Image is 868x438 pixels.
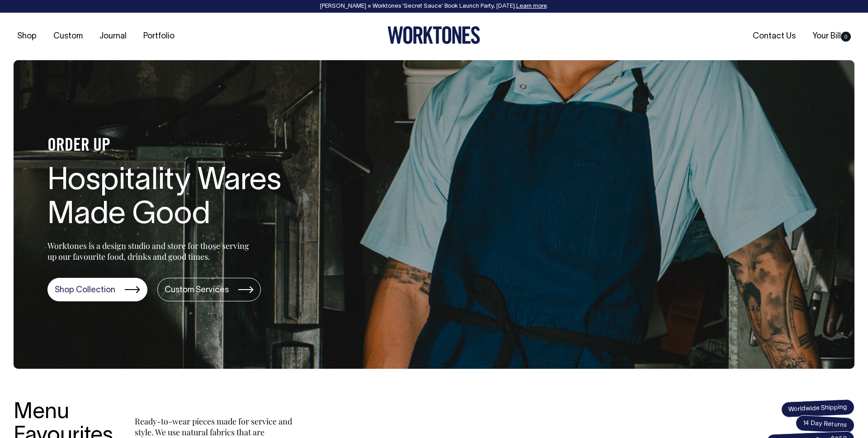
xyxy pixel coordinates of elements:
p: Worktones is a design studio and store for those serving up our favourite food, drinks and good t... [47,240,253,262]
a: Custom [50,29,86,44]
h1: Hospitality Wares Made Good [47,165,337,233]
a: Shop [14,29,40,44]
a: Shop Collection [47,278,147,301]
a: Custom Services [157,278,261,301]
span: 0 [841,32,851,42]
a: Your Bill0 [809,29,854,44]
span: 14 Day Returns [795,415,855,434]
a: Journal [96,29,130,44]
a: Learn more [516,4,547,9]
span: Worldwide Shipping [781,399,854,418]
a: Contact Us [749,29,799,44]
a: Portfolio [140,29,178,44]
h4: ORDER UP [47,137,337,156]
div: [PERSON_NAME] × Worktones ‘Secret Sauce’ Book Launch Party, [DATE]. . [9,3,859,10]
